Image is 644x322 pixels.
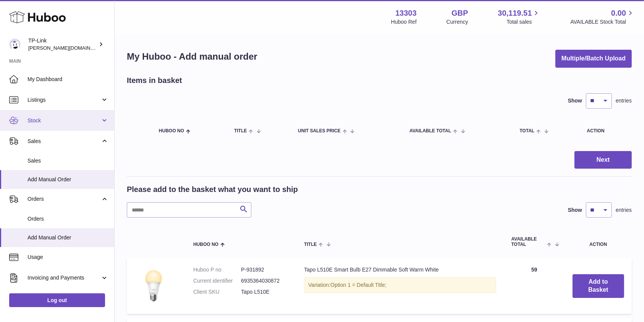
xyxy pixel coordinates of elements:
span: 0.00 [611,8,626,18]
img: Tapo L510E Smart Bulb E27 Dimmable Soft Warm White [134,266,173,304]
span: Usage [28,254,108,261]
dt: Current identifier [193,277,241,285]
label: Show [568,97,582,104]
dd: P-931892 [241,266,289,273]
span: Add Manual Order [28,176,108,183]
td: Tapo L510E Smart Bulb E27 Dimmable Soft Warm White [296,259,504,314]
span: My Dashboard [28,76,108,83]
button: Add to Basket [573,274,624,298]
button: Multiple/Batch Upload [555,50,632,68]
dt: Huboo P no [193,266,241,273]
span: AVAILABLE Total [409,128,451,133]
span: Sales [28,157,108,164]
div: Action [587,128,624,133]
span: Orders [28,195,100,203]
span: Option 1 = Default Title; [330,282,387,288]
h1: My Huboo - Add manual order [127,50,257,63]
span: AVAILABLE Total [511,237,545,247]
img: susie.li@tp-link.com [9,39,21,50]
a: 0.00 AVAILABLE Stock Total [570,8,635,26]
span: Add Manual Order [28,234,108,241]
span: entries [616,97,632,104]
div: TP-Link [28,37,97,52]
dd: 6935364030872 [241,277,289,285]
div: Currency [447,18,468,26]
div: Huboo Ref [391,18,417,26]
div: Variation: [304,277,496,293]
label: Show [568,207,582,214]
span: AVAILABLE Stock Total [570,18,635,26]
span: Invoicing and Payments [28,274,100,281]
a: 30,119.51 Total sales [498,8,540,26]
th: Action [565,229,632,254]
span: [PERSON_NAME][DOMAIN_NAME][EMAIL_ADDRESS][DOMAIN_NAME] [28,45,193,51]
h2: Please add to the basket what you want to ship [127,184,298,195]
span: Total sales [506,18,540,26]
h2: Items in basket [127,75,182,86]
a: Log out [9,293,105,307]
span: Unit Sales Price [298,128,340,133]
span: Huboo no [193,242,218,247]
strong: 13303 [395,8,417,18]
span: Huboo no [159,128,184,133]
span: entries [616,207,632,214]
span: 30,119.51 [498,8,532,18]
dd: Tapo L510E [241,288,289,296]
span: Stock [28,117,100,124]
span: Title [304,242,317,247]
dt: Client SKU [193,288,241,296]
button: Next [574,151,632,169]
span: Sales [28,138,100,145]
span: Total [519,128,534,133]
td: 59 [504,259,565,314]
span: Title [234,128,247,133]
strong: GBP [451,8,468,18]
span: Listings [28,96,100,104]
span: Orders [28,215,108,223]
